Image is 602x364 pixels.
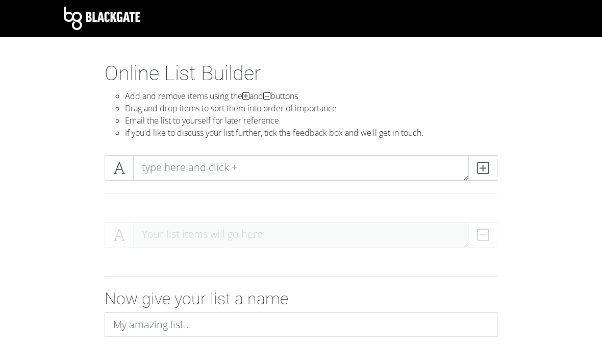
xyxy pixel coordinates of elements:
[125,102,497,114] li: Drag and drop items to sort them into order of importance
[105,289,497,308] h2: Now give your list a name
[64,7,140,30] img: Blackgate
[105,312,497,337] input: My amazing list...
[125,90,497,102] li: Add and remove items using the and buttons
[125,114,497,127] li: Email the list to yourself for later reference
[125,127,497,139] li: If you'd like to discuss your list further, tick the feedback box and we'll get in touch.
[105,61,497,86] h1: Online List Builder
